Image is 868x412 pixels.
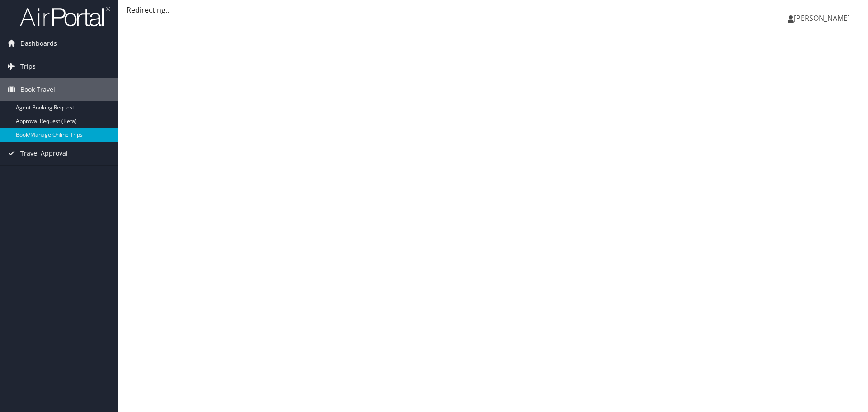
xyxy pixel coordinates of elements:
[20,55,36,78] span: Trips
[20,78,55,101] span: Book Travel
[20,6,110,27] img: airportal-logo.png
[127,5,859,15] div: Redirecting...
[20,32,57,55] span: Dashboards
[20,142,68,165] span: Travel Approval
[788,5,859,32] a: [PERSON_NAME]
[794,13,850,23] span: [PERSON_NAME]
